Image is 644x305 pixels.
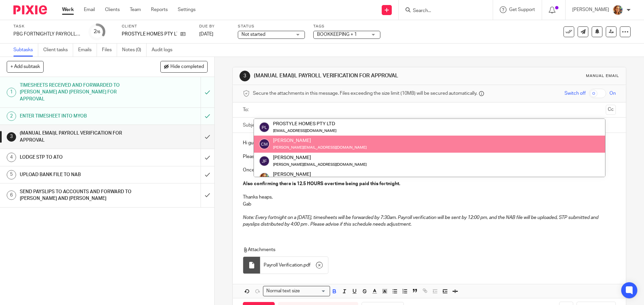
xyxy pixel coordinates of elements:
p: Thanks heaps, Gab [243,194,615,208]
input: Search for option [302,288,326,295]
div: [PERSON_NAME] [273,154,367,161]
div: PBG FORTNIGHTLY PAYROLL - week 38 [13,31,80,37]
span: On [609,90,616,97]
a: Emails [78,44,97,57]
div: 2 [7,111,16,121]
a: Files [102,44,117,57]
button: Cc [606,105,616,115]
a: Settings [178,6,196,13]
small: /6 [97,30,100,34]
span: Not started [241,32,265,37]
h1: (MANUAL EMAI)L PAYROLL VERIFICATION FOR APPROVAL [20,128,136,145]
h1: LODGE STP TO ATO [20,152,136,162]
img: svg%3E [259,156,270,166]
span: BOOKKEEPING + 1 [317,32,357,37]
label: Task [13,24,80,29]
div: 2 [94,28,100,35]
em: Note: Every fortnight on a [DATE], timesheets will be forwarded by 7:30am. Payroll verification w... [243,215,599,227]
h1: UPLOAD BANK FILE TO NAB [20,170,136,180]
div: 6 [7,190,16,200]
div: 3 [239,71,250,81]
label: Due by [199,24,229,29]
p: Hi guys, [243,140,615,146]
strong: Also confirming there is 12.5 HOURS overtime being paid this fortnight. [243,181,400,186]
div: Manual email [586,73,619,79]
label: To: [243,106,250,113]
a: Notes (0) [122,44,147,57]
div: . [260,257,328,274]
img: Avatar.png [612,5,623,15]
div: 1 [7,88,16,97]
div: 5 [7,170,16,179]
img: Pixie [13,5,47,14]
div: [PERSON_NAME] [273,137,367,144]
a: Team [130,6,141,13]
label: Client [122,24,191,29]
a: Email [84,6,95,13]
span: Hide completed [170,64,204,70]
a: Reports [151,6,168,13]
span: [DATE] [199,32,213,36]
label: Tags [313,24,380,29]
div: Search for option [263,286,330,296]
h1: TIMESHEETS RECEIVED AND FORWARDED TO [PERSON_NAME] AND [PERSON_NAME] FOR APPROVAL [20,80,136,104]
input: Search [412,8,473,14]
p: [PERSON_NAME] [572,6,609,13]
p: Once you’ve had a chance to check it over let me know and I will upload the NAB file and send pay... [243,167,615,173]
h1: SEND PAYSLIPS TO ACCOUNTS AND FORWARD TO [PERSON_NAME] AND [PERSON_NAME] [20,187,136,204]
a: Client tasks [43,44,73,57]
span: Get Support [509,7,535,12]
a: Clients [105,6,120,13]
a: Audit logs [152,44,177,57]
label: Subject: [243,122,260,129]
h1: ENTER TIMESHEET INTO MYOB [20,111,136,121]
img: svg%3E [259,139,270,149]
span: Normal text size [265,288,301,295]
div: PROSTYLE HOMES PTY LTD [273,121,336,127]
small: [PERSON_NAME][EMAIL_ADDRESS][DOMAIN_NAME] [273,163,367,166]
a: Work [62,6,74,13]
div: 3 [7,132,16,142]
span: pdf [304,262,311,269]
img: Avatar.png [259,172,270,183]
p: PROSTYLE HOMES PTY LTD [122,31,177,37]
span: Switch off [565,90,586,97]
small: [PERSON_NAME][EMAIL_ADDRESS][DOMAIN_NAME] [273,146,367,149]
button: Hide completed [160,61,208,72]
a: Subtasks [13,44,38,57]
div: 4 [7,153,16,162]
label: Status [238,24,305,29]
p: Attachments [243,246,603,253]
small: [EMAIL_ADDRESS][DOMAIN_NAME] [273,129,336,133]
span: Secure the attachments in this message. Files exceeding the size limit (10MB) will be secured aut... [253,90,477,97]
button: + Add subtask [7,61,44,72]
div: [PERSON_NAME] [273,171,367,178]
span: Payroll Verification [264,262,303,269]
img: svg%3E [259,122,270,133]
h1: (MANUAL EMAI)L PAYROLL VERIFICATION FOR APPROVAL [254,72,444,79]
p: Please see attached payroll verification for your approval. [243,153,615,160]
